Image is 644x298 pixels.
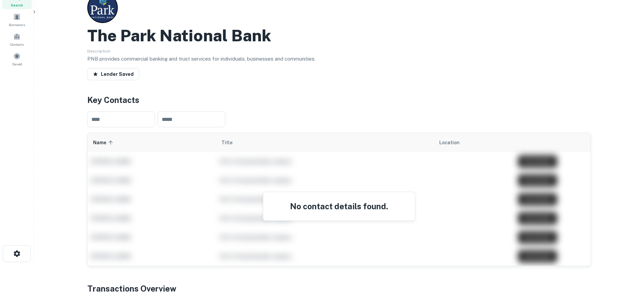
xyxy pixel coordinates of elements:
a: Saved [2,50,32,68]
h4: Key Contacts [87,94,591,106]
span: Search [11,2,23,8]
span: Saved [12,61,22,67]
h4: Transactions Overview [87,282,176,295]
a: Borrowers [2,10,32,29]
a: Contacts [2,30,32,48]
span: Contacts [10,42,24,47]
div: scrollable content [88,133,591,266]
iframe: Chat Widget [610,244,644,276]
p: PNB provides commercial banking and trust services for individuals, businesses and communities. [87,55,591,63]
button: Lender Saved [87,68,139,80]
h2: The Park National Bank [87,26,271,45]
span: Description [87,49,110,54]
span: Borrowers [9,22,25,27]
h4: No contact details found. [271,200,407,212]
